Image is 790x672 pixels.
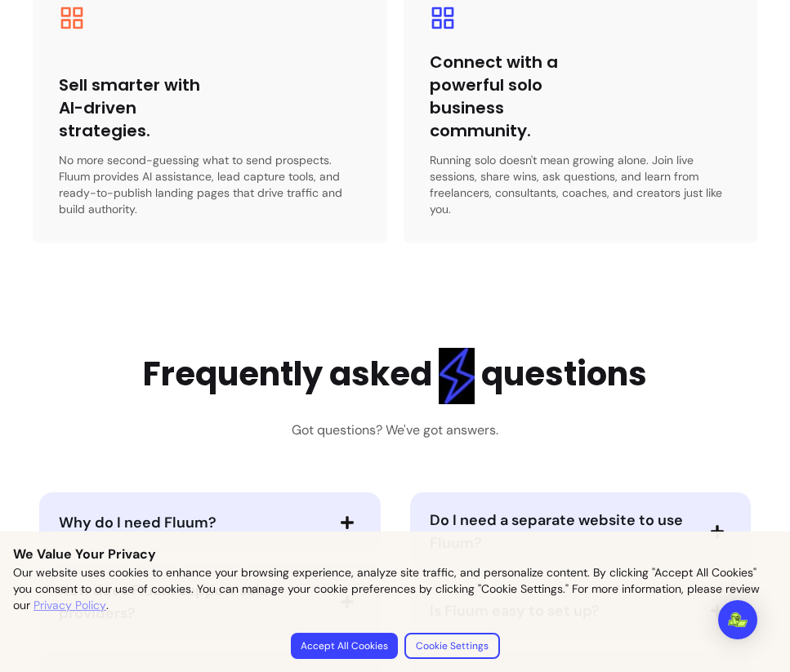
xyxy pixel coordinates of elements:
[430,509,731,554] button: Do I need a separate website to use Fluum?
[291,633,398,659] button: Accept All Cookies
[404,633,500,659] button: Cookie Settings
[430,152,731,217] p: Running solo doesn't mean growing alone. Join live sessions, share wins, ask questions, and learn...
[59,152,360,217] p: No more second-guessing what to send prospects. Fluum provides AI assistance, lead capture tools,...
[13,564,777,613] p: Our website uses cookies to enhance your browsing experience, analyze site traffic, and personali...
[59,509,360,536] button: Why do I need Fluum?
[13,545,777,564] p: We Value Your Privacy
[33,597,106,613] a: Privacy Policy
[718,600,757,639] div: Open Intercom Messenger
[430,510,683,553] span: Do I need a separate website to use Fluum?
[59,513,216,532] span: Why do I need Fluum?
[143,348,647,404] h2: Frequently asked questions
[430,51,581,142] h3: Connect with a powerful solo business community.
[292,421,498,440] h3: Got questions? We've got answers.
[59,73,210,142] h3: Sell smarter with AI-driven strategies.
[439,348,475,404] img: flashlight Blue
